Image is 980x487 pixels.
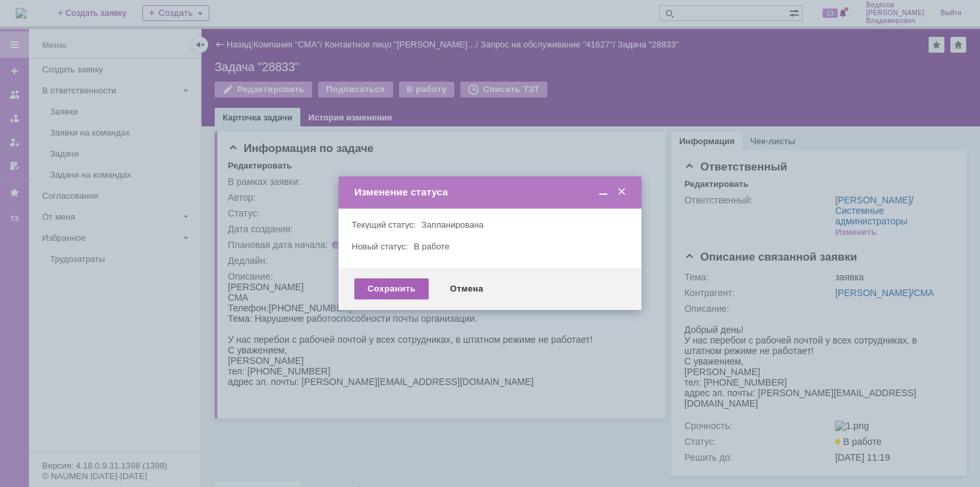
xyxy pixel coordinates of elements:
label: Текущий статус: [352,220,416,230]
span: Закрыть [615,186,628,198]
div: Изменение статуса [354,186,628,198]
span: Запланирована [422,220,483,230]
label: Новый статус: [352,242,408,251]
span: В работе [414,242,449,251]
span: Свернуть (Ctrl + M) [597,186,610,198]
